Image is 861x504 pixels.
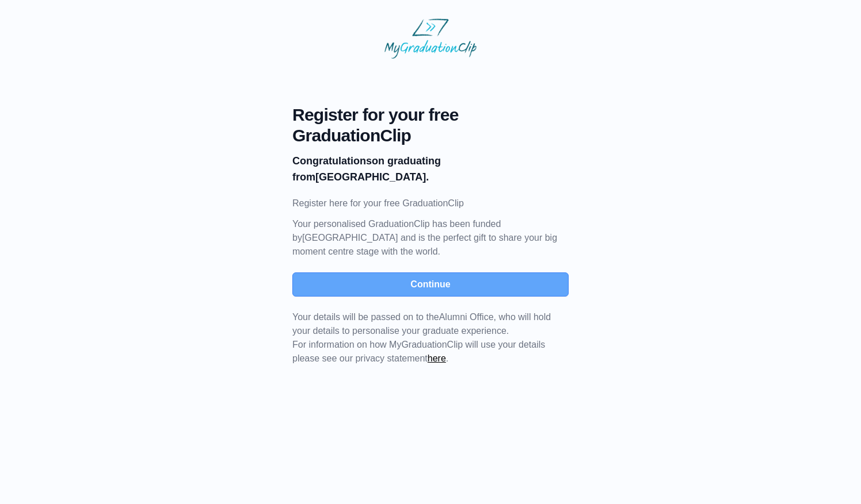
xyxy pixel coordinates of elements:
button: Continue [292,272,569,297]
b: Congratulations [292,155,372,167]
p: Register here for your free GraduationClip [292,197,569,210]
p: on graduating from [GEOGRAPHIC_DATA]. [292,153,569,185]
span: For information on how MyGraduationClip will use your details please see our privacy statement . [292,312,551,363]
span: Alumni Office [439,312,494,322]
p: Your personalised GraduationClip has been funded by [GEOGRAPHIC_DATA] and is the perfect gift to ... [292,217,569,259]
a: here [428,353,446,363]
span: Register for your free [292,105,569,125]
img: MyGraduationClip [384,18,477,59]
span: Your details will be passed on to the , who will hold your details to personalise your graduate e... [292,312,551,336]
span: GraduationClip [292,125,569,146]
